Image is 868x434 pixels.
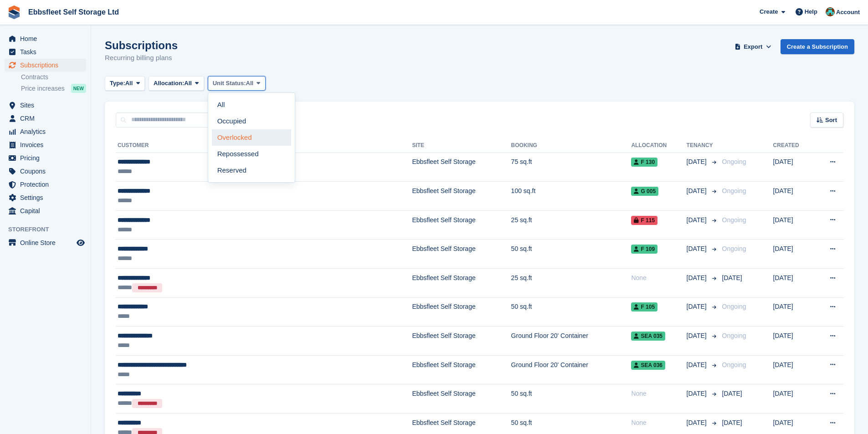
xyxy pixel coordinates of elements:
[246,79,254,88] span: All
[631,158,657,167] span: F 130
[412,153,511,182] td: Ebbsfleet Self Storage
[105,53,178,63] p: Recurring billing plans
[722,390,742,397] span: [DATE]
[5,112,86,125] a: menu
[687,215,709,225] span: [DATE]
[687,157,709,167] span: [DATE]
[773,153,814,182] td: [DATE]
[20,204,75,217] span: Capital
[5,152,86,164] a: menu
[110,79,125,88] span: Type:
[125,79,133,88] span: All
[744,42,762,51] span: Export
[631,187,658,196] span: G 005
[773,138,814,153] th: Created
[631,389,686,398] div: None
[412,138,511,153] th: Site
[722,187,746,194] span: Ongoing
[105,39,178,51] h1: Subscriptions
[631,245,657,254] span: F 109
[412,182,511,211] td: Ebbsfleet Self Storage
[773,182,814,211] td: [DATE]
[722,332,746,339] span: Ongoing
[71,84,86,93] div: NEW
[5,46,86,58] a: menu
[511,269,632,298] td: 25 sq.ft
[722,361,746,368] span: Ongoing
[154,79,184,88] span: Allocation:
[805,7,817,16] span: Help
[149,76,204,91] button: Allocation: All
[8,225,91,234] span: Storefront
[5,32,86,45] a: menu
[511,153,632,182] td: 75 sq.ft
[21,73,86,82] a: Contracts
[773,297,814,327] td: [DATE]
[412,384,511,414] td: Ebbsfleet Self Storage
[631,332,665,341] span: SEA 035
[116,138,412,153] th: Customer
[773,384,814,414] td: [DATE]
[687,418,709,428] span: [DATE]
[105,76,145,91] button: Type: All
[20,191,75,204] span: Settings
[631,361,665,370] span: SEA 036
[773,269,814,298] td: [DATE]
[826,7,835,16] img: George Spring
[722,419,742,426] span: [DATE]
[184,79,192,88] span: All
[212,162,291,179] a: Reserved
[5,236,86,249] a: menu
[722,274,742,281] span: [DATE]
[75,237,86,248] a: Preview store
[687,302,709,311] span: [DATE]
[5,165,86,178] a: menu
[722,158,746,165] span: Ongoing
[631,302,657,311] span: F 105
[25,5,123,20] a: Ebbsfleet Self Storage Ltd
[511,182,632,211] td: 100 sq.ft
[20,165,75,178] span: Coupons
[20,178,75,191] span: Protection
[511,327,632,356] td: Ground Floor 20' Container
[20,138,75,151] span: Invoices
[212,146,291,162] a: Repossessed
[5,99,86,112] a: menu
[412,327,511,356] td: Ebbsfleet Self Storage
[20,46,75,58] span: Tasks
[631,273,686,283] div: None
[773,327,814,356] td: [DATE]
[412,269,511,298] td: Ebbsfleet Self Storage
[412,240,511,269] td: Ebbsfleet Self Storage
[20,152,75,164] span: Pricing
[5,138,86,151] a: menu
[212,97,291,113] a: All
[511,297,632,327] td: 50 sq.ft
[773,355,814,384] td: [DATE]
[631,138,686,153] th: Allocation
[511,384,632,414] td: 50 sq.ft
[773,210,814,240] td: [DATE]
[5,204,86,217] a: menu
[5,191,86,204] a: menu
[781,39,854,54] a: Create a Subscription
[687,389,709,398] span: [DATE]
[20,59,75,71] span: Subscriptions
[21,83,86,93] a: Price increases NEW
[511,138,632,153] th: Booking
[631,216,657,225] span: F 115
[20,32,75,45] span: Home
[20,236,75,249] span: Online Store
[7,5,21,19] img: stora-icon-8386f47178a22dfd0bd8f6a31ec36ba5ce8667c1dd55bd0f319d3a0aa187defe.svg
[631,418,686,428] div: None
[687,138,719,153] th: Tenancy
[773,240,814,269] td: [DATE]
[412,355,511,384] td: Ebbsfleet Self Storage
[212,113,291,129] a: Occupied
[511,240,632,269] td: 50 sq.ft
[687,244,709,254] span: [DATE]
[722,245,746,252] span: Ongoing
[687,360,709,370] span: [DATE]
[511,355,632,384] td: Ground Floor 20' Container
[511,210,632,240] td: 25 sq.ft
